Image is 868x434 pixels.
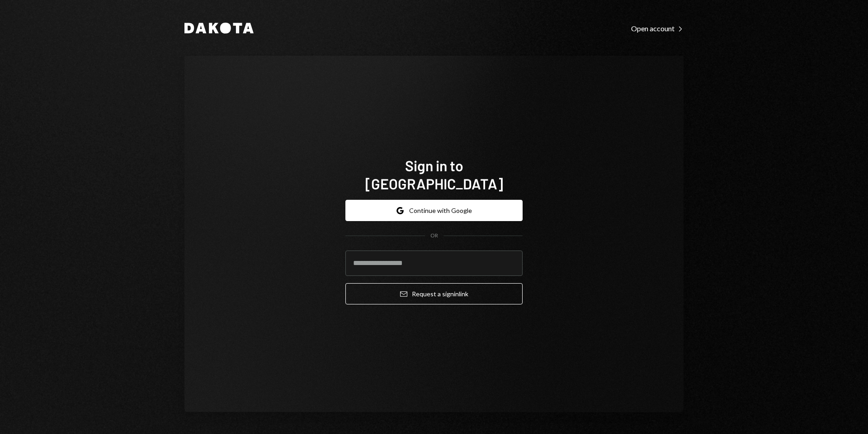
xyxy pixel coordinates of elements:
[345,156,523,193] h1: Sign in to [GEOGRAPHIC_DATA]
[345,200,523,221] button: Continue with Google
[430,232,438,240] div: OR
[631,24,684,33] div: Open account
[631,23,684,33] a: Open account
[345,283,523,304] button: Request a signinlink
